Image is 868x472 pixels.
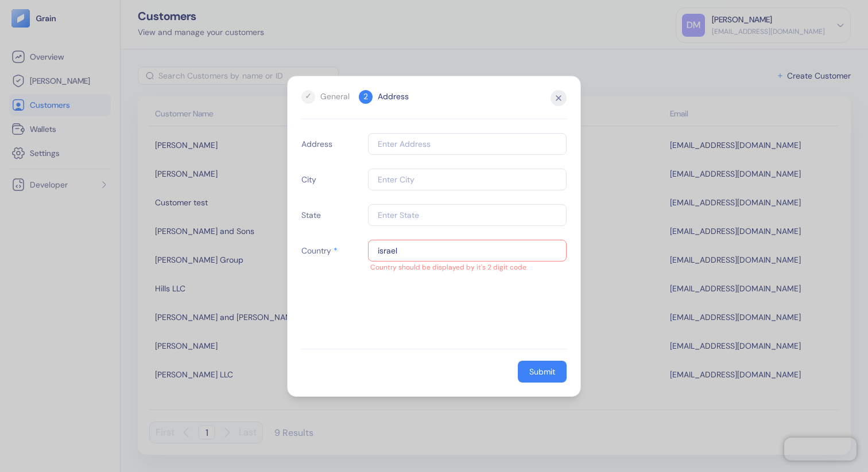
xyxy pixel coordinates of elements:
[368,133,567,155] input: Enter Address
[320,91,350,103] div: General
[378,91,409,103] div: Address
[518,361,567,383] button: Submit
[301,209,321,221] span: State
[359,90,373,104] div: 2
[368,169,567,190] input: Enter City
[368,262,526,272] span: Country should be displayed by it's 2 digit code
[301,245,331,256] span: Country
[529,368,555,376] div: Submit
[368,240,567,262] input: Enter Country
[301,138,332,150] span: Address
[301,174,316,185] span: City
[301,90,315,104] div: ✓
[368,204,567,226] input: Enter State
